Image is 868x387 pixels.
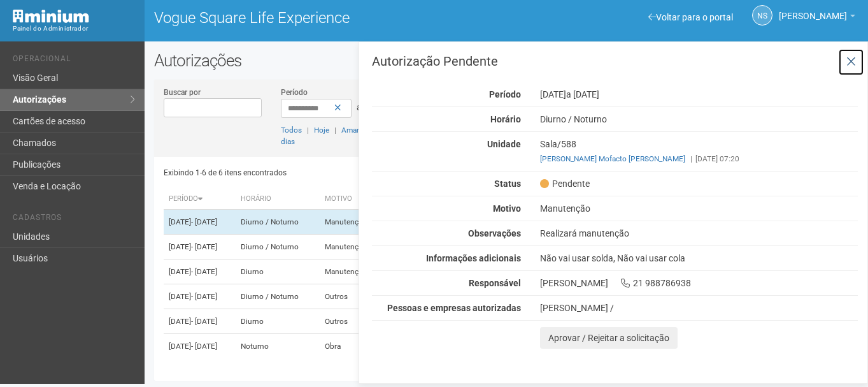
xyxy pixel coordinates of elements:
[334,126,336,135] span: |
[191,267,217,276] span: - [DATE]
[13,54,135,68] li: Operacional
[13,23,135,34] div: Painel do Administrador
[540,302,858,314] div: [PERSON_NAME] /
[489,89,521,99] strong: Período
[426,253,521,263] strong: Informações adicionais
[164,235,236,259] td: [DATE]
[164,87,201,98] label: Buscar por
[357,102,362,112] span: a
[566,89,599,99] span: a [DATE]
[307,126,309,135] span: |
[530,113,867,125] div: Diurno / Noturno
[281,87,308,98] label: Período
[191,242,217,251] span: - [DATE]
[236,189,320,210] th: Horário
[320,309,384,334] td: Outros
[779,13,855,23] a: [PERSON_NAME]
[540,327,678,349] button: Aprovar / Rejeitar a solicitação
[191,342,217,351] span: - [DATE]
[236,309,320,334] td: Diurno
[164,189,236,210] th: Período
[13,10,89,23] img: Minium
[530,89,867,100] div: [DATE]
[752,5,772,26] a: NS
[469,278,521,288] strong: Responsável
[490,114,521,124] strong: Horário
[530,203,867,214] div: Manutenção
[164,284,236,309] td: [DATE]
[164,259,236,284] td: [DATE]
[320,189,384,210] th: Motivo
[164,163,502,182] div: Exibindo 1-6 de 6 itens encontrados
[320,259,384,284] td: Manutenção
[493,203,521,214] strong: Motivo
[468,228,521,238] strong: Observações
[164,334,236,359] td: [DATE]
[236,284,320,309] td: Diurno / Noturno
[154,10,497,26] h1: Vogue Square Life Experience
[530,228,867,239] div: Realizará manutenção
[372,55,858,68] h3: Autorização Pendente
[487,139,521,149] strong: Unidade
[540,178,590,189] span: Pendente
[314,126,329,135] a: Hoje
[320,284,384,309] td: Outros
[191,217,217,226] span: - [DATE]
[281,126,302,135] a: Todos
[320,210,384,235] td: Manutenção
[494,179,521,189] strong: Status
[191,292,217,301] span: - [DATE]
[236,210,320,235] td: Diurno / Noturno
[540,154,685,163] a: [PERSON_NAME] Mofacto [PERSON_NAME]
[648,12,733,22] a: Voltar para o portal
[530,252,867,264] div: Não vai usar solda, Não vai usar cola
[530,138,867,164] div: Sala/588
[236,259,320,284] td: Diurno
[154,51,858,70] h2: Autorizações
[191,317,217,326] span: - [DATE]
[320,235,384,259] td: Manutenção
[164,309,236,334] td: [DATE]
[236,235,320,259] td: Diurno / Noturno
[164,210,236,235] td: [DATE]
[387,303,521,313] strong: Pessoas e empresas autorizadas
[13,213,135,226] li: Cadastros
[320,334,384,359] td: Obra
[236,334,320,359] td: Noturno
[530,277,867,289] div: [PERSON_NAME] 21 988786938
[540,153,858,164] div: [DATE] 07:20
[341,126,369,135] a: Amanhã
[690,154,692,163] span: |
